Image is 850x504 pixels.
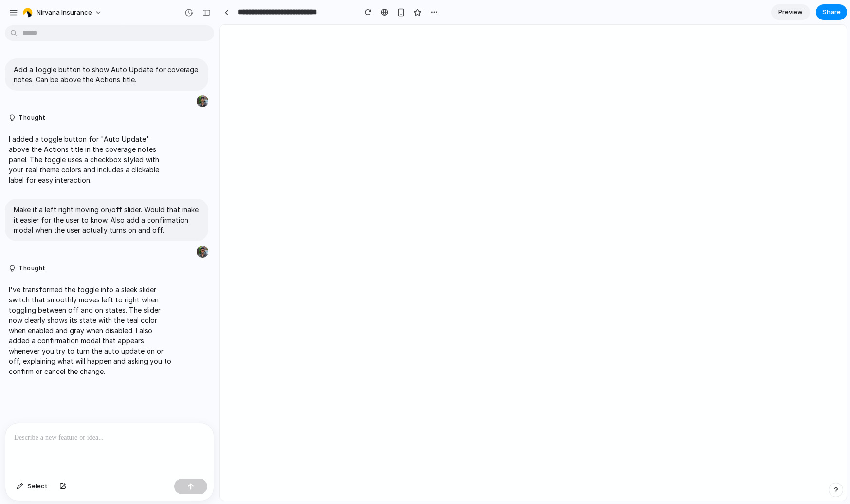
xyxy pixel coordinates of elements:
[9,134,171,185] p: I added a toggle button for "Auto Update" above the Actions title in the coverage notes panel. Th...
[19,5,107,20] button: Nirvana Insurance
[12,479,53,494] button: Select
[14,64,200,85] p: Add a toggle button to show Auto Update for coverage notes. Can be above the Actions title.
[771,4,810,20] a: Preview
[14,205,200,235] p: Make it a left right moving on/off slider. Would that make it easier for the user to know. Also a...
[37,8,92,18] span: Nirvana Insurance
[822,7,841,17] span: Share
[816,4,847,20] button: Share
[778,7,803,17] span: Preview
[27,482,48,491] span: Select
[9,284,171,376] p: I've transformed the toggle into a sleek slider switch that smoothly moves left to right when tog...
